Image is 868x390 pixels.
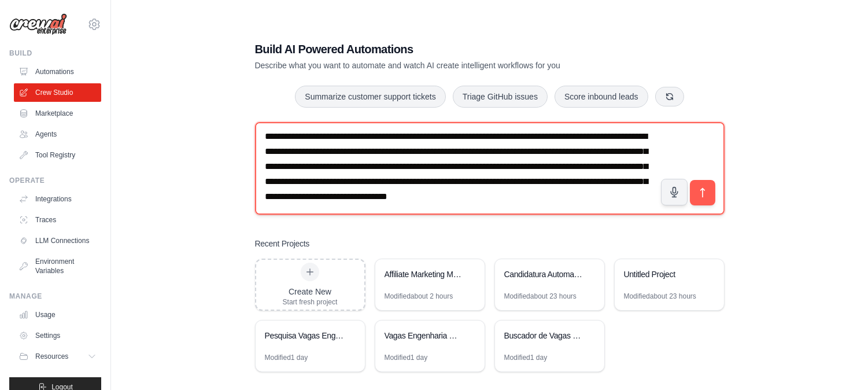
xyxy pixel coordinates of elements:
[14,306,101,324] a: Usage
[14,211,101,229] a: Traces
[9,49,101,58] div: Build
[255,238,310,249] h3: Recent Projects
[255,60,644,71] p: Describe what you want to automate and watch AI create intelligent workflows for you
[810,334,868,390] div: Widget de chat
[9,292,101,301] div: Manage
[14,326,101,345] a: Settings
[295,86,445,108] button: Summarize customer support tickets
[661,179,688,205] button: Click to speak your automation idea
[9,176,101,185] div: Operate
[255,41,644,57] h1: Build AI Powered Automations
[810,334,868,390] iframe: Chat Widget
[14,347,101,366] button: Resources
[265,330,344,341] div: Pesquisa Vagas Engenharia Camacari
[624,268,703,280] div: Untitled Project
[14,83,101,102] a: Crew Studio
[655,87,684,106] button: Get new suggestions
[14,231,101,250] a: LLM Connections
[14,104,101,123] a: Marketplace
[283,286,338,297] div: Create New
[14,252,101,280] a: Environment Variables
[504,268,583,280] div: Candidatura Automatica Vagas Remotas
[385,292,453,301] div: Modified about 2 hours
[9,13,67,35] img: Logo
[14,125,101,144] a: Agents
[385,330,464,341] div: Vagas Engenharia Mecanica Bahia - Simplificado
[14,190,101,208] a: Integrations
[385,268,464,280] div: Affiliate Marketing Money Machine
[14,62,101,81] a: Automations
[283,297,338,307] div: Start fresh project
[265,353,308,362] div: Modified 1 day
[504,330,583,341] div: Buscador de Vagas para Engenheiros - Camacari
[35,352,68,361] span: Resources
[504,353,548,362] div: Modified 1 day
[14,146,101,164] a: Tool Registry
[555,86,648,108] button: Score inbound leads
[385,353,428,362] div: Modified 1 day
[624,292,696,301] div: Modified about 23 hours
[453,86,548,108] button: Triage GitHub issues
[504,292,577,301] div: Modified about 23 hours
